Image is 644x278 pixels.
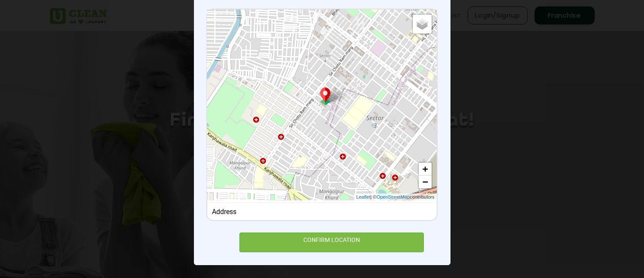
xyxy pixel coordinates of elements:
[376,193,410,201] a: OpenStreetMap
[212,208,432,216] div: Address
[419,175,432,188] a: Zoom out
[239,233,424,252] div: CONFIRM LOCATION
[354,193,436,201] div: | © contributors
[419,163,432,175] a: Zoom in
[356,193,370,201] a: Leaflet
[413,15,432,33] a: Layers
